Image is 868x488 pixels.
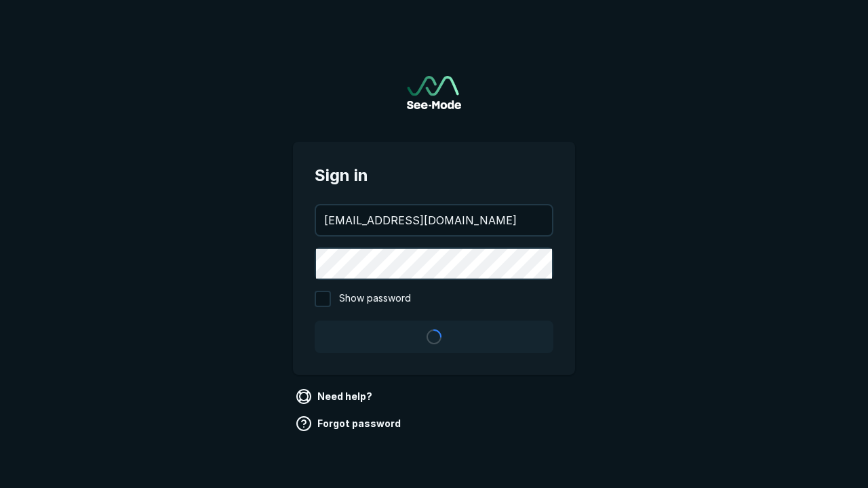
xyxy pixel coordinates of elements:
span: Sign in [315,163,553,188]
a: Need help? [293,386,378,407]
img: See-Mode Logo [407,76,461,109]
span: Show password [339,291,411,307]
input: your@email.com [316,205,552,235]
a: Go to sign in [407,76,461,109]
a: Forgot password [293,413,406,434]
